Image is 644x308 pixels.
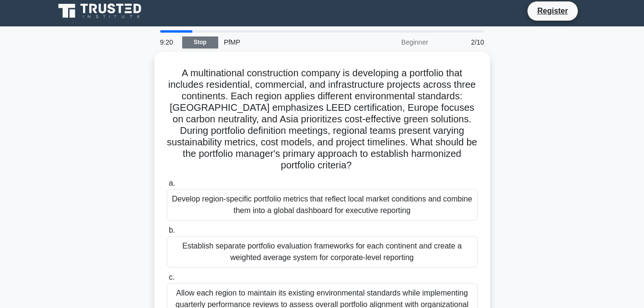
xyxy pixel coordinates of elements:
[350,33,434,52] div: Beginner
[167,189,478,221] div: Develop region-specific portfolio metrics that reflect local market conditions and combine them i...
[531,5,574,17] a: Register
[167,236,478,268] div: Establish separate portfolio evaluation frameworks for each continent and create a weighted avera...
[154,33,182,52] div: 9:20
[166,67,479,172] h5: A multinational construction company is developing a portfolio that includes residential, commerc...
[169,226,175,234] span: b.
[434,33,490,52] div: 2/10
[169,179,175,187] span: a.
[218,33,350,52] div: PfMP
[182,36,218,48] a: Stop
[169,273,175,281] span: c.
